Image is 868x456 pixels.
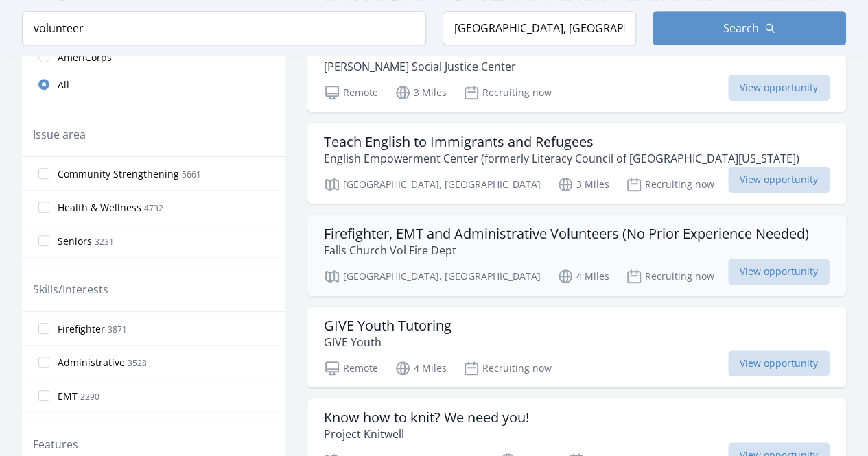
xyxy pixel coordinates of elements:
[22,43,285,71] a: AmeriCorps
[557,176,609,193] p: 3 Miles
[324,150,799,167] p: English Empowerment Center (formerly Literacy Council of [GEOGRAPHIC_DATA][US_STATE])
[80,391,99,403] span: 2290
[463,360,552,376] p: Recruiting now
[307,215,846,296] a: Firefighter, EMT and Administrative Volunteers (No Prior Experience Needed) Falls Church Vol Fire...
[58,51,112,64] span: AmeriCorps
[307,31,846,112] a: Law Director [PERSON_NAME] Social Justice Center Remote 3 Miles Recruiting now View opportunity
[728,350,830,376] span: View opportunity
[58,167,179,181] span: Community Strengthening
[58,235,92,248] span: Seniors
[33,281,108,298] legend: Skills/Interests
[307,123,846,204] a: Teach English to Immigrants and Refugees English Empowerment Center (formerly Literacy Council of...
[38,202,49,213] input: Health & Wellness 4732
[182,169,201,180] span: 5661
[557,268,609,285] p: 4 Miles
[38,390,49,401] input: EMT 2290
[324,176,541,193] p: [GEOGRAPHIC_DATA], [GEOGRAPHIC_DATA]
[324,317,451,334] h3: GIVE Youth Tutoring
[395,360,447,376] p: 4 Miles
[324,426,529,442] p: Project Knitwell
[626,176,714,193] p: Recruiting now
[58,356,125,370] span: Administrative
[22,71,285,98] a: All
[324,334,451,350] p: GIVE Youth
[443,11,636,45] input: Location
[324,268,541,285] p: [GEOGRAPHIC_DATA], [GEOGRAPHIC_DATA]
[324,58,516,75] p: [PERSON_NAME] Social Justice Center
[58,389,78,403] span: EMT
[128,357,147,369] span: 3528
[38,168,49,179] input: Community Strengthening 5661
[395,84,447,101] p: 3 Miles
[58,322,105,336] span: Firefighter
[324,360,378,376] p: Remote
[38,235,49,246] input: Seniors 3231
[324,242,809,259] p: Falls Church Vol Fire Dept
[33,436,78,453] legend: Features
[463,84,552,101] p: Recruiting now
[728,75,830,101] span: View opportunity
[95,236,114,248] span: 3231
[38,323,49,334] input: Firefighter 3871
[324,134,799,150] h3: Teach English to Immigrants and Refugees
[653,11,846,45] button: Search
[626,268,714,285] p: Recruiting now
[723,20,759,36] span: Search
[324,84,378,101] p: Remote
[108,324,127,335] span: 3871
[58,201,141,215] span: Health & Wellness
[22,11,426,45] input: Keyword
[38,357,49,368] input: Administrative 3528
[324,409,529,426] h3: Know how to knit? We need you!
[307,307,846,387] a: GIVE Youth Tutoring GIVE Youth Remote 4 Miles Recruiting now View opportunity
[728,167,830,193] span: View opportunity
[324,226,809,242] h3: Firefighter, EMT and Administrative Volunteers (No Prior Experience Needed)
[728,259,830,285] span: View opportunity
[144,202,163,214] span: 4732
[33,126,86,143] legend: Issue area
[58,78,69,92] span: All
